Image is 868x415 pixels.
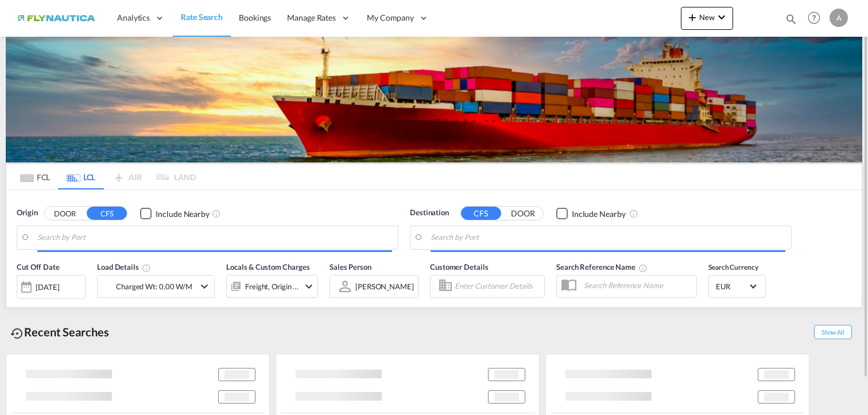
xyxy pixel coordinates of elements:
[638,263,648,273] md-icon: Your search will be saved by the below given name
[681,7,733,30] button: icon-plus 400-fgNewicon-chevron-down
[685,10,699,24] md-icon: icon-plus 400-fg
[455,278,541,295] input: Enter Customer Details
[708,263,758,272] span: Search Currency
[36,282,59,292] div: [DATE]
[431,229,785,246] input: Search by Port
[302,280,316,293] md-icon: icon-chevron-down
[12,164,58,189] md-tab-item: FCL
[804,8,830,29] div: Help
[430,262,488,272] span: Customer Details
[87,207,127,220] button: CFS
[17,275,86,299] div: [DATE]
[226,275,318,298] div: Freight Origin Destinationicon-chevron-down
[629,209,638,218] md-icon: Unchecked: Ignores neighbouring ports when fetching rates.Checked : Includes neighbouring ports w...
[355,282,414,291] div: [PERSON_NAME]
[140,207,210,219] md-checkbox: Checkbox No Ink
[785,13,797,25] md-icon: icon-magnify
[830,9,848,27] div: A
[715,278,759,294] md-select: Select Currency: € EUREuro
[6,319,114,345] div: Recent Searches
[245,278,299,294] div: Freight Origin Destination
[97,275,215,298] div: Charged Wt: 0,00 W/Micon-chevron-down
[17,297,25,313] md-datepicker: Select
[287,12,336,24] span: Manage Rates
[814,325,852,339] span: Show All
[12,164,196,189] md-pagination-wrapper: Use the left and right arrow keys to navigate between tabs
[17,5,95,31] img: dbeec6a0202a11f0ab01a7e422f9ff92.png
[685,13,728,22] span: New
[503,207,543,220] button: DOOR
[116,278,192,294] div: Charged Wt: 0,00 W/M
[354,278,415,294] md-select: Sales Person: Alina Iskaev
[226,262,310,272] span: Locals & Custom Charges
[578,277,696,294] input: Search Reference Name
[239,13,271,22] span: Bookings
[17,207,37,219] span: Origin
[804,8,824,28] span: Help
[785,13,797,30] div: icon-magnify
[330,262,371,272] span: Sales Person
[212,209,221,218] md-icon: Unchecked: Ignores neighbouring ports when fetching rates.Checked : Includes neighbouring ports w...
[117,12,150,24] span: Analytics
[367,12,414,24] span: My Company
[37,229,392,246] input: Search by Port
[97,262,151,272] span: Load Details
[461,207,501,220] button: CFS
[142,263,151,273] md-icon: Chargeable Weight
[6,37,862,162] img: LCL+%26+FCL+BACKGROUND.png
[10,327,24,340] md-icon: icon-backup-restore
[715,10,728,24] md-icon: icon-chevron-down
[156,208,210,220] div: Include Nearby
[410,207,449,219] span: Destination
[181,12,223,22] span: Rate Search
[197,280,211,293] md-icon: icon-chevron-down
[556,207,626,219] md-checkbox: Checkbox No Ink
[572,208,626,220] div: Include Nearby
[716,281,748,292] span: EUR
[45,207,85,220] button: DOOR
[6,190,862,356] div: Origin DOOR CFS Checkbox No InkUnchecked: Ignores neighbouring ports when fetching rates.Checked ...
[17,262,60,272] span: Cut Off Date
[58,164,104,189] md-tab-item: LCL
[556,262,648,272] span: Search Reference Name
